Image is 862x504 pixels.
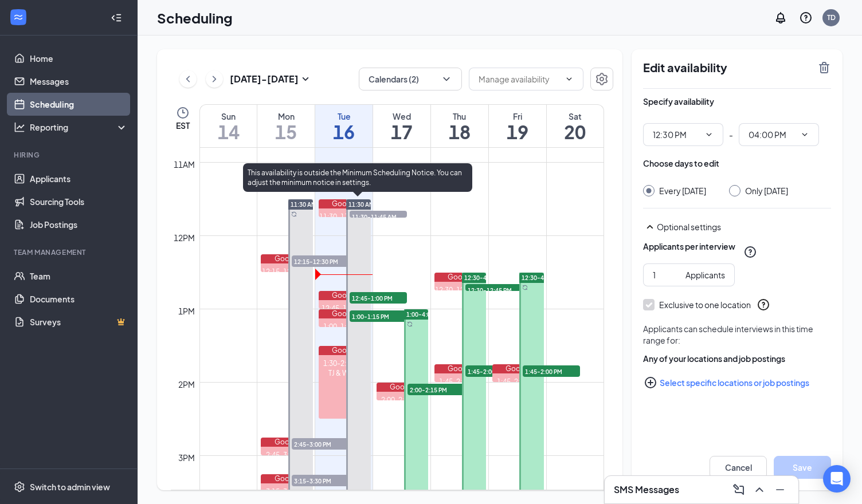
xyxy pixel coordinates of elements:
[176,378,197,391] div: 2pm
[522,285,528,290] svg: Sync
[406,310,444,318] span: 1:00-4:00 PM
[743,245,757,259] svg: QuestionInfo
[30,121,128,133] div: Reporting
[30,93,128,116] a: Scheduling
[373,105,430,147] a: September 17, 2025
[179,70,197,88] button: ChevronLeft
[685,269,725,281] div: Applicants
[523,365,580,377] span: 1:45-2:00 PM
[348,200,399,208] span: 11:30 AM-4:00 PM
[774,11,787,25] svg: Notifications
[319,368,370,378] div: TJ & Wags
[431,105,488,147] a: September 18, 2025
[479,73,560,85] input: Manage availability
[644,376,657,389] svg: PlusCircle
[299,72,312,86] svg: SmallChevronDown
[434,364,486,373] div: Google
[823,465,851,493] div: Open Intercom Messenger
[30,481,110,493] div: Switch to admin view
[111,12,122,23] svg: Collapse
[319,322,370,332] div: 1:00-1:15 PM
[315,122,373,141] h1: 16
[547,122,604,141] h1: 20
[547,111,604,122] div: Sat
[643,157,719,169] div: Choose days to edit
[30,288,128,310] a: Documents
[14,150,126,160] div: Hiring
[799,11,813,25] svg: QuestionInfo
[745,185,788,196] div: Only [DATE]
[434,377,486,387] div: 1:45-2:00 PM
[350,292,407,304] span: 12:45-1:00 PM
[319,359,370,368] div: 1:30-2:30 PM
[261,474,312,483] div: Google
[643,220,831,234] div: Optional settings
[373,122,430,141] h1: 17
[643,323,831,346] div: Applicants can schedule interviews in this time range for:
[291,211,297,217] svg: Sync
[230,73,299,85] h3: [DATE] - [DATE]
[465,365,523,377] span: 1:45-2:00 PM
[176,451,197,464] div: 3pm
[643,241,735,252] div: Applicants per interview
[350,211,407,222] span: 11:30-11:45 AM
[30,167,128,190] a: Applicants
[464,274,505,282] span: 12:30-4:00 PM
[182,72,194,86] svg: ChevronLeft
[206,70,223,88] button: ChevronRight
[200,122,257,141] h1: 14
[710,456,767,479] button: Cancel
[257,105,315,147] a: September 15, 2025
[753,483,766,497] svg: ChevronUp
[261,267,312,277] div: 12:15-12:30 PM
[30,70,128,93] a: Messages
[30,213,128,236] a: Job Postings
[643,61,810,74] h2: Edit availability
[522,274,562,282] span: 12:30-4:00 PM
[643,96,714,107] div: Specify availability
[200,111,257,122] div: Sun
[407,321,413,327] svg: Sync
[257,111,315,122] div: Mon
[30,47,128,70] a: Home
[373,111,430,122] div: Wed
[643,371,831,394] button: Select specific locations or job postingsPlusCircle
[30,310,128,333] a: SurveysCrown
[732,483,746,497] svg: ComposeMessage
[657,221,831,233] div: Optional settings
[319,212,370,222] div: 11:30-11:45 AM
[171,231,197,244] div: 12pm
[750,481,769,499] button: ChevronUp
[350,310,407,322] span: 1:00-1:15 PM
[315,111,373,122] div: Tue
[261,438,312,447] div: Google
[489,111,546,122] div: Fri
[319,346,370,355] div: Google
[14,481,25,493] svg: Settings
[704,130,714,139] svg: ChevronDown
[595,72,609,86] svg: Settings
[547,105,604,147] a: September 20, 2025
[771,481,789,499] button: Minimize
[565,74,574,84] svg: ChevronDown
[30,190,128,213] a: Sourcing Tools
[773,483,787,497] svg: Minimize
[659,185,706,196] div: Every [DATE]
[774,456,831,479] button: Save
[319,291,370,300] div: Google
[319,309,370,318] div: Google
[643,123,831,146] div: -
[492,364,544,373] div: Google
[827,13,836,22] div: TD
[157,8,233,27] h1: Scheduling
[643,353,831,364] div: Any of your locations and job postings
[817,61,831,74] svg: TrashOutline
[176,305,197,317] div: 1pm
[465,284,523,296] span: 12:30-12:45 PM
[590,68,613,90] button: Settings
[359,68,462,90] button: Calendars (2)ChevronDown
[176,120,190,131] span: EST
[757,298,770,312] svg: QuestionInfo
[377,383,428,392] div: Google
